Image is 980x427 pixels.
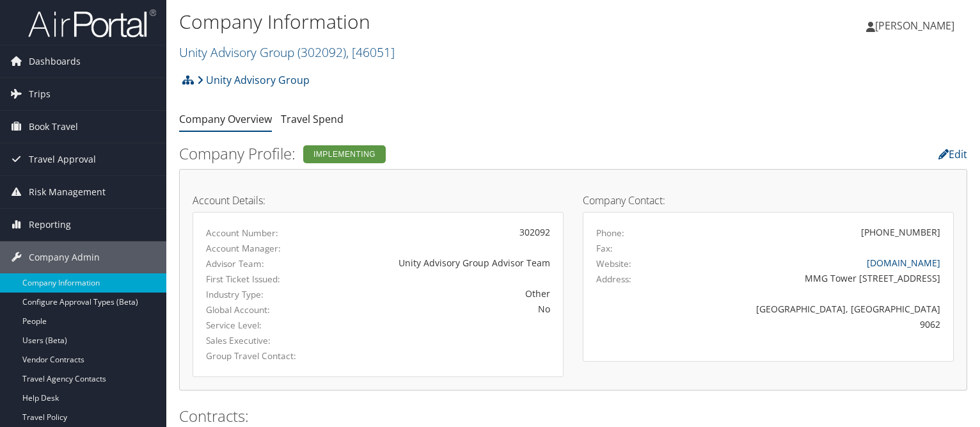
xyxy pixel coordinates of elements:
[206,303,308,316] label: Global Account:
[303,145,386,163] div: Implementing
[197,67,310,93] a: Unity Advisory Group
[867,257,940,269] a: [DOMAIN_NAME]
[687,302,940,316] div: [GEOGRAPHIC_DATA], [GEOGRAPHIC_DATA]
[327,287,550,300] div: Other
[29,209,71,241] span: Reporting
[29,111,78,143] span: Book Travel
[861,225,940,239] div: [PHONE_NUMBER]
[687,271,940,285] div: MMG Tower [STREET_ADDRESS]
[596,273,631,286] label: Address:
[206,273,308,286] label: First Ticket Issued:
[29,45,81,77] span: Dashboards
[327,302,550,316] div: No
[206,334,308,347] label: Sales Executive:
[179,405,967,427] h2: Contracts:
[596,242,613,255] label: Fax:
[866,6,967,45] a: [PERSON_NAME]
[875,19,954,33] span: [PERSON_NAME]
[297,44,346,61] span: ( 302092 )
[29,176,106,208] span: Risk Management
[206,227,308,239] label: Account Number:
[193,195,564,205] h4: Account Details:
[583,195,954,205] h4: Company Contact:
[179,112,272,126] a: Company Overview
[206,288,308,301] label: Industry Type:
[179,8,704,35] h1: Company Information
[29,78,51,110] span: Trips
[206,242,308,255] label: Account Manager:
[687,318,940,331] div: 9062
[281,112,344,126] a: Travel Spend
[327,256,550,270] div: Unity Advisory Group Advisor Team
[596,257,631,270] label: Website:
[206,257,308,270] label: Advisor Team:
[938,147,967,161] a: Edit
[179,44,395,61] a: Unity Advisory Group
[179,143,698,165] h2: Company Profile:
[29,143,96,175] span: Travel Approval
[206,350,308,362] label: Group Travel Contact:
[29,241,100,273] span: Company Admin
[346,44,395,61] span: , [ 46051 ]
[596,227,624,239] label: Phone:
[206,319,308,332] label: Service Level:
[327,225,550,239] div: 302092
[28,8,156,38] img: airportal-logo.png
